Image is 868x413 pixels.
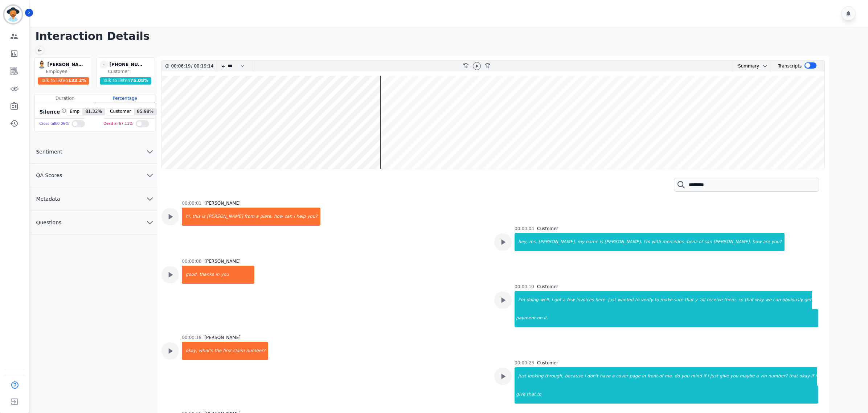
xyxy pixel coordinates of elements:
[660,291,673,309] div: make
[243,208,255,226] div: from
[182,258,201,264] div: 00:00:08
[762,63,768,69] svg: chevron down
[684,233,698,251] div: -benz
[95,94,155,102] div: Percentage
[810,367,815,385] div: if
[544,367,564,385] div: through,
[103,119,133,129] div: Dead air 67.11 %
[30,172,68,179] span: QA Scores
[629,367,641,385] div: page
[182,335,201,340] div: 00:00:18
[729,367,739,385] div: you
[38,77,89,85] div: Talk to listen
[641,367,647,385] div: in
[109,61,146,69] div: [PHONE_NUMBER]
[539,291,551,309] div: well.
[704,233,713,251] div: san
[100,77,151,85] div: Talk to listen
[214,342,222,360] div: the
[130,78,148,83] span: 75.08 %
[245,342,268,360] div: number?
[778,61,802,71] div: Transcripts
[515,226,534,232] div: 00:00:04
[586,367,599,385] div: don't
[551,291,553,309] div: i
[599,233,604,251] div: is
[46,69,90,74] div: Employee
[664,367,674,385] div: me.
[206,208,244,226] div: [PERSON_NAME]
[765,291,772,309] div: we
[575,291,594,309] div: invoices
[183,266,198,284] div: good.
[584,367,586,385] div: i
[562,291,566,309] div: a
[293,208,295,226] div: i
[526,385,536,404] div: that
[759,63,768,69] button: chevron down
[107,109,134,115] span: Customer
[30,195,66,203] span: Metadata
[232,342,245,360] div: claim
[515,367,527,385] div: just
[703,367,707,385] div: if
[634,291,640,309] div: to
[684,291,694,309] div: that
[201,208,206,226] div: is
[273,208,284,226] div: how
[803,291,812,309] div: get
[192,61,212,71] div: 00:19:14
[537,360,558,366] div: Customer
[537,226,558,232] div: Customer
[706,291,723,309] div: receive
[599,367,611,385] div: have
[35,94,95,102] div: Duration
[30,187,157,211] button: Metadata chevron down
[525,291,539,309] div: doing
[577,233,585,251] div: my
[681,367,690,385] div: you
[307,208,320,226] div: you?
[296,208,307,226] div: help
[617,291,634,309] div: wanted
[662,233,684,251] div: mercedes
[553,291,562,309] div: got
[183,208,192,226] div: hi,
[719,367,729,385] div: give
[146,195,154,203] svg: chevron down
[585,233,599,251] div: name
[134,109,156,115] span: 85.98 %
[752,233,762,251] div: how
[698,233,704,251] div: of
[658,367,664,385] div: of
[640,291,654,309] div: verify
[30,211,157,234] button: Questions chevron down
[30,164,157,187] button: QA Scores chevron down
[204,200,241,206] div: [PERSON_NAME]
[647,367,659,385] div: front
[566,291,575,309] div: few
[759,367,767,385] div: vin
[146,218,154,227] svg: chevron down
[515,284,534,290] div: 00:00:10
[762,233,770,251] div: are
[35,30,868,43] h1: Interaction Details
[515,385,526,404] div: give
[515,233,528,251] div: hey,
[651,233,662,251] div: with
[100,61,108,69] span: -
[767,367,788,385] div: number?
[737,291,744,309] div: so
[815,367,817,385] div: i
[171,61,191,71] div: 00:06:19
[594,291,607,309] div: here.
[47,61,83,69] div: [PERSON_NAME]
[543,309,818,327] div: it.
[527,367,544,385] div: looking
[171,61,215,71] div: /
[192,208,201,226] div: this
[744,291,754,309] div: that
[198,342,214,360] div: what's
[515,309,536,327] div: payment
[146,171,154,180] svg: chevron down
